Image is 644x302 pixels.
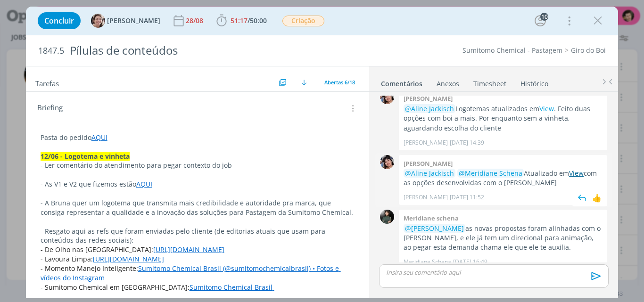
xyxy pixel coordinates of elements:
[575,191,589,205] img: answer.svg
[214,13,269,28] button: 51:17/50:00
[93,254,164,263] a: [URL][DOMAIN_NAME]
[404,94,453,103] b: [PERSON_NAME]
[41,264,138,273] span: - Momento Manejo Inteligente:
[38,12,81,29] button: Concluir
[91,14,160,28] button: A[PERSON_NAME]
[404,214,459,222] b: Meridiane schena
[41,254,93,263] span: - Lavoura Limpa:
[405,104,454,113] span: @Aline Jackisch
[282,15,325,27] button: Criação
[282,16,324,26] span: Criação
[539,104,554,113] a: View
[380,75,423,89] a: Comentários
[66,39,365,62] div: Pílulas de conteúdos
[404,159,453,168] b: [PERSON_NAME]
[533,13,548,28] button: 10
[91,14,105,28] img: A
[38,46,64,56] span: 1847.5
[41,264,341,282] a: Sumitomo Chemical Brasil (@sumitomochemicalbrasil) • Fotos e vídeos do Instagram
[380,155,394,169] img: E
[301,80,307,85] img: arrow-down.svg
[569,169,584,178] a: View
[520,75,549,89] a: Histórico
[404,224,603,253] p: as novas propostas foram alinhadas com o [PERSON_NAME], e ele já tem um direcional para animação,...
[26,7,619,298] div: dialog
[592,192,602,204] div: 👍
[41,161,355,170] p: - Ler comentário do atendimento para pegar contexto do job
[231,16,248,25] span: 51:17
[41,227,355,245] p: - Resgato aqui as refs que foram enviadas pelo cliente (de editorias atuais que usam para conteúd...
[153,245,224,254] a: [URL][DOMAIN_NAME]
[41,283,274,301] a: Sumitomo Chemical Brasil (@sumitomochemicalbrasil) • Fotos e vídeos do Instagram
[405,224,464,233] span: @[PERSON_NAME]
[248,16,250,25] span: /
[540,13,548,21] div: 10
[437,79,459,89] div: Anexos
[107,17,160,24] span: [PERSON_NAME]
[35,77,59,88] span: Tarefas
[324,79,355,86] span: Abertas 6/18
[44,17,74,24] span: Concluir
[404,169,603,188] p: Atualizado em com as opções desenvolvidas com o [PERSON_NAME]
[404,104,603,133] p: Logotemas atualizados em . Feito duas opções com boi a mais. Por enquanto sem a vinheta, aguardan...
[462,46,562,55] a: Sumitomo Chemical - Pastagem
[41,283,190,292] span: - Sumitomo Chemical em [GEOGRAPHIC_DATA]:
[41,245,153,254] span: - De Olho nas [GEOGRAPHIC_DATA]:
[37,102,63,114] span: Briefing
[186,17,205,24] div: 28/08
[380,210,394,224] img: M
[450,139,484,147] span: [DATE] 14:39
[41,198,355,217] p: - A Bruna quer um logotema que transmita mais credibilidade e autoridade pra marca, que consiga r...
[404,258,451,266] p: Meridiane Schena
[450,193,484,202] span: [DATE] 11:52
[91,133,107,142] a: AQUI
[41,180,355,189] p: - As V1 e V2 que fizemos estão
[405,169,454,178] span: @Aline Jackisch
[404,193,448,202] p: [PERSON_NAME]
[41,152,130,161] strong: 12/06 - Logotema e vinheta
[459,169,522,178] span: @Meridiane Schena
[250,16,267,25] span: 50:00
[453,258,487,266] span: [DATE] 16:49
[380,90,394,104] img: E
[473,75,507,89] a: Timesheet
[136,180,152,188] a: AQUI
[41,133,355,142] p: Pasta do pedido
[404,139,448,147] p: [PERSON_NAME]
[571,46,606,55] a: Giro do Boi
